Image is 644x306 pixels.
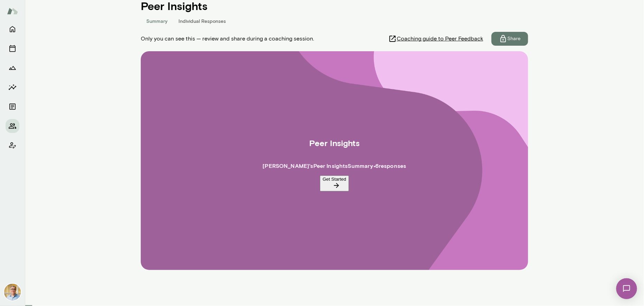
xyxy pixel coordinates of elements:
img: Mento [7,4,18,18]
span: Only you can see this — review and share during a coaching session. [141,35,314,43]
span: Coaching guide to Peer Feedback [397,35,483,43]
button: Get Started [320,175,349,191]
h2: Peer Insights [309,137,360,149]
button: Summary [141,12,173,29]
a: Coaching guide to Peer Feedback [388,32,491,46]
button: Insights [6,80,19,94]
div: responses-tab [141,12,528,29]
span: [PERSON_NAME] 's Peer Insights Summary [263,162,374,169]
button: Share [491,32,528,46]
button: Home [6,22,19,36]
button: Growth Plan [6,61,19,75]
img: Scott Bowie [4,284,21,300]
span: • 6 response s [374,162,406,169]
button: Client app [6,138,19,152]
button: Members [6,119,19,133]
button: Individual Responses [173,12,231,29]
p: Share [507,35,521,42]
button: Documents [6,100,19,114]
button: Sessions [6,42,19,55]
